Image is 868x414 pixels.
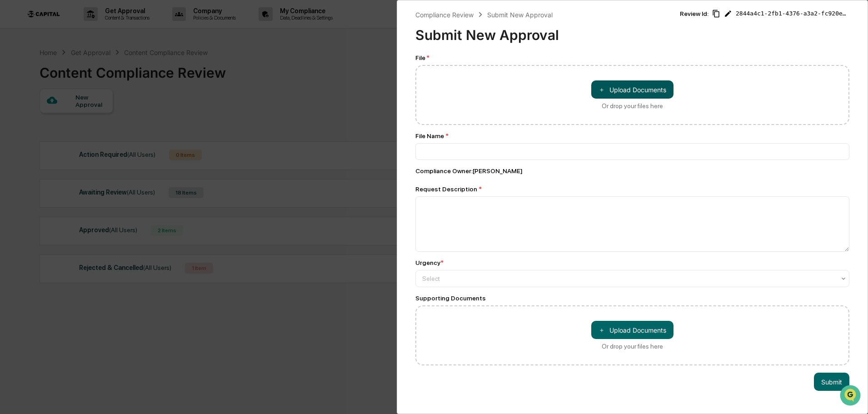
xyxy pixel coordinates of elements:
[18,115,59,124] span: Preclearance
[31,79,115,86] div: We're available if you need us!
[839,384,863,409] iframe: Open customer support
[415,185,849,193] div: Request Description
[487,11,553,19] div: Submit New Approval
[602,102,663,110] div: Or drop your files here
[90,154,110,161] span: Pylon
[415,11,474,19] div: Compliance Review
[415,132,849,140] div: File Name
[64,154,110,161] a: Powered byPylon
[9,133,16,140] div: 🔎
[712,10,720,18] span: Copy Id
[66,115,73,123] div: 🗄️
[9,70,25,86] img: 1746055101610-c473b297-6a78-478c-a979-82029cc54cd1
[415,54,849,61] div: File
[62,111,116,127] a: 🗄️Attestations
[599,85,605,94] span: ＋
[18,132,57,141] span: Data Lookup
[415,259,444,266] div: Urgency
[415,294,849,302] div: Supporting Documents
[31,70,149,79] div: Start new chat
[591,80,673,99] button: Or drop your files here
[415,20,680,43] div: Submit New Approval
[9,115,16,123] div: 🖐️
[75,115,113,124] span: Attestations
[724,10,732,18] span: Edit Review ID
[680,10,708,17] span: Review Id:
[736,10,849,17] span: 2844a4c1-2fb1-4376-a3a2-fc920e04bfef
[415,167,849,175] div: Compliance Owner : [PERSON_NAME]
[599,326,605,334] span: ＋
[591,321,673,339] button: Or drop your files here
[9,19,165,34] p: How can we help?
[155,72,165,83] button: Start new chat
[602,343,663,350] div: Or drop your files here
[814,373,849,391] button: Submit
[5,128,61,145] a: 🔎Data Lookup
[5,111,62,127] a: 🖐️Preclearance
